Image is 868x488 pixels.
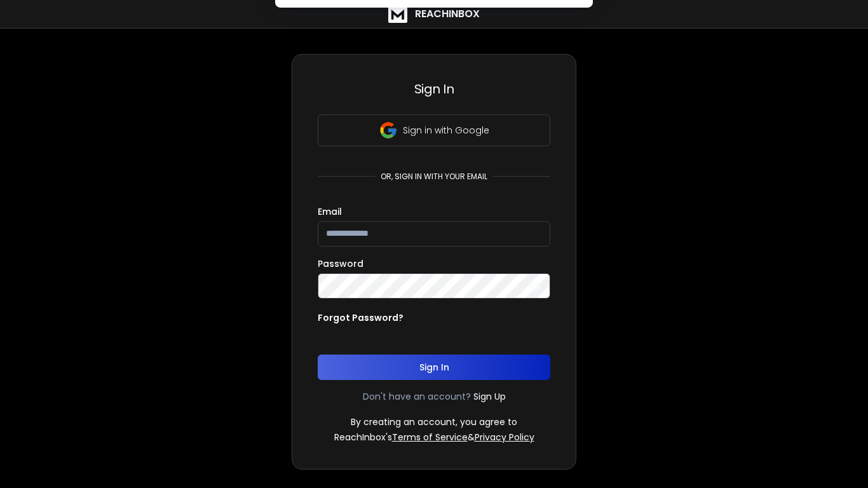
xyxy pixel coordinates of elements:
p: Don't have an account? [363,390,471,403]
label: Email [318,207,342,216]
a: Terms of Service [392,431,468,444]
img: notification icon [290,15,341,66]
button: Sign in with Google [318,114,550,146]
a: Privacy Policy [475,431,534,444]
p: Forgot Password? [318,311,403,324]
button: Enable [511,66,578,98]
label: Password [318,259,363,268]
p: ReachInbox's & [334,431,534,444]
p: Sign in with Google [403,124,489,137]
button: Later [446,66,503,98]
div: Enable notifications to stay on top of your campaigns with real-time updates on replies. [341,15,578,44]
p: By creating an account, you agree to [351,416,517,428]
button: Sign In [318,355,550,380]
a: Sign Up [473,390,506,403]
p: or, sign in with your email [376,172,492,182]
